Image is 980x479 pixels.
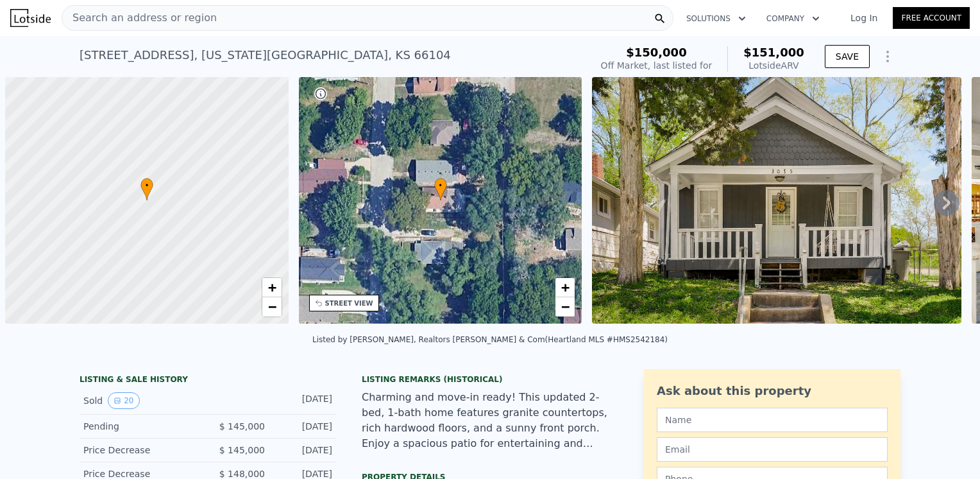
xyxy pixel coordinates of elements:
div: • [140,178,153,200]
input: Email [657,437,888,462]
span: $ 145,000 [219,421,265,431]
a: Zoom out [262,297,282,317]
span: • [434,180,447,191]
div: Lotside ARV [743,59,804,72]
img: Lotside [10,9,51,27]
div: Off Market, last listed for [601,59,713,72]
div: Sold [83,392,198,409]
a: Zoom in [262,278,282,297]
div: Listed by [PERSON_NAME], Realtors [PERSON_NAME] & Com (Heartland MLS #HMS2542184) [312,335,668,344]
span: $ 145,000 [219,445,265,455]
span: + [267,279,276,295]
div: LISTING & SALE HISTORY [80,374,336,387]
span: $151,000 [743,46,804,59]
div: [DATE] [275,420,332,433]
div: Listing Remarks (Historical) [362,374,618,385]
button: Company [756,7,830,30]
div: [DATE] [275,444,332,457]
span: − [267,299,276,315]
a: Free Account [893,7,970,29]
div: Pending [83,420,198,433]
button: Solutions [676,7,756,30]
div: Charming and move-in ready! This updated 2-bed, 1-bath home features granite countertops, rich ha... [362,390,618,451]
a: Zoom in [555,278,575,297]
span: Search an address or region [62,10,217,26]
a: Log In [835,12,893,24]
button: SAVE [825,45,870,68]
div: [DATE] [275,392,332,409]
button: View historical data [108,392,139,409]
span: $150,000 [626,46,687,59]
span: − [561,299,570,315]
span: + [561,279,570,295]
div: Ask about this property [657,382,888,400]
img: Sale: 135191654 Parcel: 19341665 [592,77,961,324]
div: STREET VIEW [325,299,373,308]
button: Show Options [875,44,900,69]
div: • [434,178,447,200]
input: Name [657,408,888,432]
span: • [140,180,153,191]
div: [STREET_ADDRESS] , [US_STATE][GEOGRAPHIC_DATA] , KS 66104 [80,46,451,64]
div: Price Decrease [83,444,198,457]
a: Zoom out [555,297,575,317]
span: $ 148,000 [219,469,265,479]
